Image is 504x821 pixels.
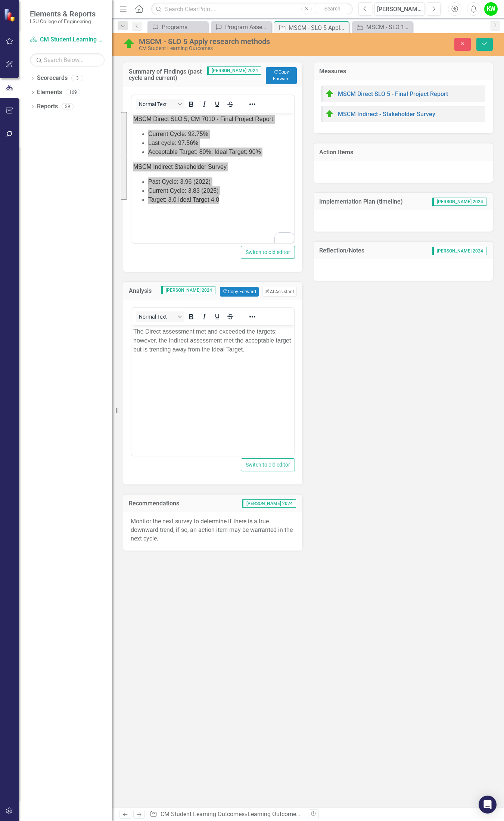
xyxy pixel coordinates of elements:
a: Learning Outcomes [248,811,300,818]
span: [PERSON_NAME] 2024 [207,66,261,75]
a: CM Student Learning Outcomes [161,811,245,818]
button: [PERSON_NAME] 2024 [374,2,425,16]
button: Strikethrough [224,312,237,322]
div: 169 [66,89,80,96]
div: Open Intercom Messenger [479,796,497,814]
iframe: Rich Text Area [131,325,294,456]
span: [PERSON_NAME] 2024 [432,247,486,255]
button: KW [484,2,498,16]
div: CM Student Learning Outcomes [139,46,326,51]
a: MSCM - SLO 1 Create professional written communications [354,22,411,32]
p: Monitor the next survey to determine if there is a true downward trend, if so, an action item may... [131,517,295,543]
div: [PERSON_NAME] 2024 [377,5,422,14]
span: [PERSON_NAME] 2024 [161,286,215,294]
h3: Recommendations [129,500,209,507]
input: Search ClearPoint... [151,3,353,16]
a: Scorecards [37,74,68,83]
button: Copy Forward [266,67,297,84]
img: At or Above Plan [325,89,334,98]
a: CM Student Learning Outcomes [30,35,105,44]
div: Programs [162,22,206,32]
button: Block Normal Text [136,312,184,322]
button: Bold [185,312,197,322]
button: Italic [198,99,211,109]
span: [PERSON_NAME] 2024 [432,198,486,206]
button: Underline [211,99,224,109]
div: » » [150,810,302,819]
h3: Implementation Plan (timeline) [319,198,421,205]
button: Italic [198,312,211,322]
span: Elements & Reports [30,9,96,18]
h3: Measures [319,68,487,75]
button: Reveal or hide additional toolbar items [246,312,259,322]
div: 29 [62,103,74,109]
button: Strikethrough [224,99,237,109]
button: Underline [211,312,224,322]
h3: Summary of Findings (past cycle and current) [129,68,207,81]
span: Normal Text [139,101,175,107]
button: Reveal or hide additional toolbar items [246,99,259,109]
button: AI Assistant [262,287,297,297]
span: Search [324,6,340,12]
div: MSCM - SLO 5 Apply research methods [139,37,326,46]
a: MSCM Direct SLO 5 - Final Project Report [338,90,448,97]
span: Normal Text [139,314,175,320]
div: MSCM - SLO 1 Create professional written communications [366,22,411,32]
a: Program Assessment for MSCM [213,22,270,32]
a: MSCM Indirect - Stakeholder Survey [338,111,435,118]
a: Elements [37,88,62,97]
button: Switch to old editor [241,458,295,471]
button: Switch to old editor [241,246,295,259]
button: Block Normal Text [136,99,184,109]
button: Bold [185,99,197,109]
img: ClearPoint Strategy [4,9,17,22]
a: Reports [37,102,58,111]
small: LSU College of Engineering [30,18,96,24]
input: Search Below... [30,53,105,66]
span: [PERSON_NAME] 2024 [242,499,296,508]
div: MSCM - SLO 5 Apply research methods [289,23,347,32]
img: At or Above Plan [123,38,135,50]
iframe: Rich Text Area [131,113,294,243]
h3: Action Items [319,149,487,156]
div: Program Assessment for MSCM [225,22,270,32]
button: Search [314,4,351,14]
div: 3 [71,75,83,81]
button: Copy Forward [220,287,258,297]
a: Programs [149,22,206,32]
div: MSCM - SLO 5 Apply research methods [302,811,405,818]
img: At or Above Plan [325,109,334,118]
h3: Reflection/Notes [319,247,395,254]
h3: Analysis [129,288,153,294]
